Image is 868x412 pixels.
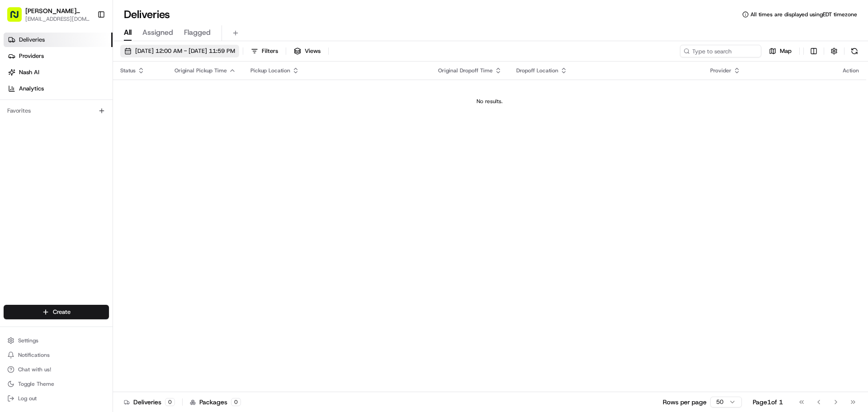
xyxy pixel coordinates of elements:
[25,6,90,15] button: [PERSON_NAME] BBQ
[438,67,493,74] span: Original Dropoff Time
[663,398,707,407] p: Rows per page
[28,165,73,172] span: [PERSON_NAME]
[165,398,175,406] div: 0
[85,202,145,211] span: API Documentation
[765,45,796,57] button: Map
[4,305,109,319] button: Create
[9,9,27,27] img: Nash
[4,65,113,80] a: Nash AI
[19,85,44,93] span: Analytics
[247,45,282,57] button: Filters
[184,27,211,38] span: Flagged
[4,334,109,347] button: Settings
[41,86,148,95] div: Start new chat
[19,68,39,76] span: Nash AI
[710,67,731,74] span: Provider
[120,67,136,74] span: Status
[4,33,113,47] a: Deliveries
[19,36,45,44] span: Deliveries
[848,45,861,57] button: Refresh
[175,67,227,74] span: Original Pickup Time
[18,202,69,211] span: Knowledge Base
[90,224,109,231] span: Pylon
[9,36,165,51] p: Welcome 👋
[154,89,165,100] button: Start new chat
[9,132,24,146] img: Grace Nketiah
[140,116,165,127] button: See all
[4,363,109,376] button: Chat with us!
[75,165,78,172] span: •
[41,95,124,103] div: We're available if you need us!
[18,165,25,172] img: 1736555255976-a54dd68f-1ca7-489b-9aae-adbdc363a1c4
[124,27,132,38] span: All
[75,140,78,147] span: •
[516,67,558,74] span: Dropoff Location
[9,118,58,125] div: Past conversations
[4,49,113,63] a: Providers
[4,4,94,25] button: [PERSON_NAME] BBQ[EMAIL_ADDRESS][DOMAIN_NAME]
[680,45,761,57] input: Type to search
[9,203,16,210] div: 📗
[19,86,35,103] img: 4920774857489_3d7f54699973ba98c624_72.jpg
[190,398,241,407] div: Packages
[4,392,109,405] button: Log out
[753,398,783,407] div: Page 1 of 1
[250,67,290,74] span: Pickup Location
[25,15,90,23] button: [EMAIL_ADDRESS][DOMAIN_NAME]
[9,86,25,103] img: 1736555255976-a54dd68f-1ca7-489b-9aae-adbdc363a1c4
[24,58,149,68] input: Clear
[750,11,857,18] span: All times are displayed using EDT timezone
[18,395,37,402] span: Log out
[18,351,50,359] span: Notifications
[4,81,113,96] a: Analytics
[9,156,24,170] img: Grace Nketiah
[124,7,170,22] h1: Deliveries
[4,349,109,361] button: Notifications
[290,45,325,57] button: Views
[64,224,109,231] a: Powered byPylon
[19,52,44,60] span: Providers
[117,98,863,105] div: No results.
[4,378,109,390] button: Toggle Theme
[53,308,71,316] span: Create
[843,67,859,74] div: Action
[5,199,73,215] a: 📗Knowledge Base
[305,47,321,55] span: Views
[120,45,239,57] button: [DATE] 12:00 AM - [DATE] 11:59 PM
[231,398,241,406] div: 0
[4,104,109,118] div: Favorites
[28,140,73,147] span: [PERSON_NAME]
[18,366,51,373] span: Chat with us!
[18,337,38,344] span: Settings
[76,203,84,210] div: 💻
[780,47,792,55] span: Map
[80,165,99,172] span: [DATE]
[124,398,175,407] div: Deliveries
[262,47,278,55] span: Filters
[80,140,99,147] span: [DATE]
[73,199,149,215] a: 💻API Documentation
[18,141,25,148] img: 1736555255976-a54dd68f-1ca7-489b-9aae-adbdc363a1c4
[135,47,235,55] span: [DATE] 12:00 AM - [DATE] 11:59 PM
[18,380,54,388] span: Toggle Theme
[142,27,173,38] span: Assigned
